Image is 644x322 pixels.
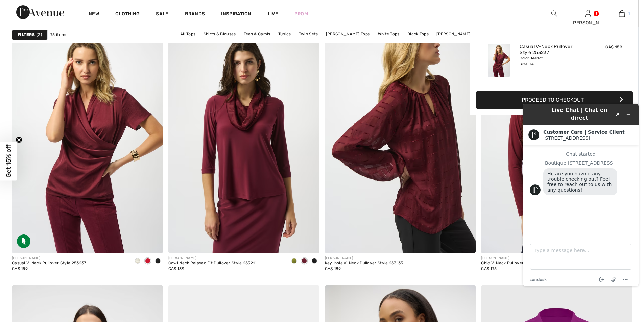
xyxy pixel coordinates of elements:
a: Sale [156,11,168,18]
div: Artichoke [289,256,299,267]
button: Proceed to Checkout [476,91,633,109]
a: Brands [185,11,205,18]
span: CA$ 159 [12,266,28,271]
div: Cowl Neck Relaxed Fit Pullover Style 253211 [168,261,257,266]
img: Cowl Neck Relaxed Fit Pullover Style 253211. Merlot [168,27,319,253]
img: 1ère Avenue [16,5,64,19]
a: All Tops [177,30,199,39]
div: [PERSON_NAME] [168,256,257,261]
a: 1 [605,9,638,18]
span: Inspiration [221,11,251,18]
span: 1 [628,10,630,17]
strong: Filters [18,32,35,38]
div: Key-hole V-Neck Pullover Style 253135 [325,261,403,266]
span: CA$ 189 [325,266,341,271]
div: Black [153,256,163,267]
a: Casual V-Neck Pullover Style 253237 [520,44,586,56]
span: CA$ 139 [168,266,184,271]
img: Casual V-Neck Pullover Style 253237. Merlot [12,27,163,253]
img: My Info [585,9,591,18]
a: Live [268,10,278,17]
div: Color: Merlot Size: 14 [520,56,586,67]
img: Casual V-Neck Pullover Style 253237 [488,44,510,77]
a: Prom [294,10,308,17]
div: Merlot [299,256,309,267]
a: Tees & Camis [240,30,274,39]
span: 3 [37,32,42,38]
div: [PERSON_NAME] [12,256,86,261]
span: Chat [15,5,29,11]
div: Winter White [133,256,143,267]
div: Merlot [143,256,153,267]
div: Casual V-Neck Pullover Style 253237 [12,261,86,266]
img: Sustainable Fabric [17,234,30,248]
a: White Tops [375,30,403,39]
a: Twin Sets [295,30,321,39]
img: Key-hole V-Neck Pullover Style 253135. Merlot [325,27,476,253]
span: CA$ 159 [605,45,622,49]
a: New [89,11,99,18]
span: 75 items [50,32,67,38]
a: Tunics [275,30,294,39]
div: [PERSON_NAME] [325,256,403,261]
div: [PERSON_NAME] [571,19,604,26]
a: Sign In [585,10,591,17]
iframe: Find more information here [518,98,644,292]
span: CA$ 175 [481,266,497,271]
img: search the website [551,9,557,18]
a: Clothing [115,11,140,18]
div: Black [309,256,319,267]
a: Black Tops [404,30,432,39]
a: [PERSON_NAME] Tops [433,30,484,39]
div: [PERSON_NAME] [481,256,552,261]
a: Shirts & Blouses [200,30,239,39]
div: Chic V-Neck Pullover Style 253020 [481,261,552,266]
a: [PERSON_NAME] Tops [323,30,373,39]
img: My Bag [619,9,625,18]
